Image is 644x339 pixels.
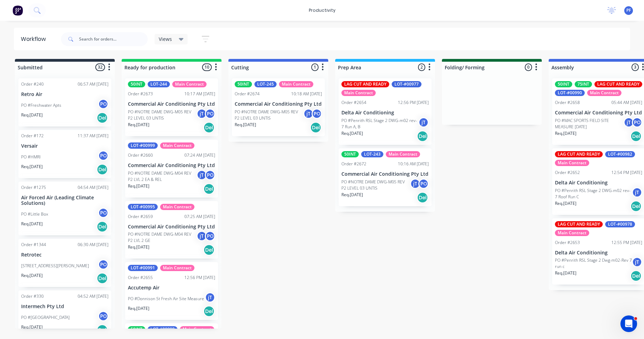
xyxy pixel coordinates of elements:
p: Req. [DATE] [128,183,149,189]
div: jT [632,257,642,267]
div: Main Contract [180,326,214,332]
div: PO [98,311,108,321]
p: Delta Air Conditioning [555,250,642,256]
div: Order #2658 [555,99,580,106]
div: 12:54 PM [DATE] [611,169,642,176]
div: Order #330 [21,293,44,299]
div: 07:25 AM [DATE] [184,214,215,220]
p: PO #NOTRE DAME DWG-M05 REV P2 LEVEL 03 UNTIS [341,179,410,191]
p: Commercial Air Conditioning Pty Ltd [128,101,215,107]
div: Del [203,306,215,317]
p: Commercial Air Conditioning Pty Ltd [128,163,215,168]
div: LOT-244 [148,81,170,87]
div: Main Contract [341,90,376,96]
div: Order #2674 [235,91,260,97]
p: PO #Penrith RSL Stage 2 Dwg-m02-Rev 7 run c [555,257,632,270]
div: Workflow [21,35,49,43]
p: Req. [DATE] [21,221,43,227]
div: PO [205,231,215,241]
div: Order #2660 [128,152,153,158]
input: Search for orders... [79,32,148,46]
div: PO [205,108,215,119]
div: Del [630,201,642,212]
div: Main Contract [160,142,194,149]
p: Delta Air Conditioning [341,110,429,116]
div: 06:30 AM [DATE] [78,242,108,248]
div: PO [418,179,429,189]
div: jT [410,179,420,189]
div: jT [624,117,634,128]
div: 04:54 AM [DATE] [78,184,108,191]
div: jT [418,117,429,128]
div: LOT-245 [254,81,277,87]
div: LAG CUT AND READYLOT-#00977Main ContractOrder #265412:56 PM [DATE]Delta Air ConditioningPO #Penri... [339,78,432,145]
p: Req. [DATE] [21,272,43,279]
div: 75INT [575,81,592,87]
div: Order #2654 [341,99,366,106]
p: Req. [DATE] [21,164,43,170]
div: Order #2653 [555,240,580,246]
p: Req. [DATE] [341,130,363,137]
div: 10:18 AM [DATE] [291,91,322,97]
p: Commercial Air Conditioning Pty Ltd [341,171,429,177]
div: Main Contract [160,265,194,271]
div: Del [97,164,108,175]
div: 50INTLOT-243Main ContractOrder #267210:16 AM [DATE]Commercial Air Conditioning Pty LtdPO #NOTRE D... [339,148,432,206]
div: Del [203,183,215,194]
div: 04:52 AM [DATE] [78,293,108,299]
span: Views [159,35,172,43]
div: Del [203,122,215,133]
div: Order #2659 [128,214,153,220]
p: Intermech Pty Ltd [21,304,108,310]
div: 50INTLOT-245Main ContractOrder #267410:18 AM [DATE]Commercial Air Conditioning Pty LtdPO #NOTRE D... [232,78,325,136]
div: Del [417,192,428,203]
div: Del [97,324,108,336]
p: Retrotec [21,252,108,258]
div: Del [97,112,108,123]
div: LOT-#00999 [128,142,158,149]
p: Delta Air Conditioning [555,180,642,186]
div: LAG CUT AND READY [341,81,389,87]
div: 05:44 AM [DATE] [611,99,642,106]
p: [STREET_ADDRESS][PERSON_NAME] [21,263,89,269]
iframe: Intercom live chat [620,315,637,332]
div: LOT-#00990 [555,90,585,96]
div: Order #2673 [128,91,153,97]
p: Req. [DATE] [21,112,43,118]
div: Order #2655 [128,275,153,281]
div: 07:24 AM [DATE] [184,152,215,158]
div: 11:37 AM [DATE] [78,133,108,139]
p: Req. [DATE] [235,122,256,128]
p: PO #HMRI [21,154,41,160]
div: productivity [305,5,339,16]
p: Commercial Air Conditioning Pty Ltd [128,224,215,230]
p: Commercial Air Conditioning Pty Ltd [235,101,322,107]
div: Main Contract [587,90,621,96]
div: Del [630,270,642,281]
p: Req. [DATE] [555,200,576,207]
p: Req. [DATE] [128,122,149,128]
div: Del [97,221,108,232]
div: 12:56 PM [DATE] [184,275,215,281]
div: Del [417,131,428,142]
div: LAG CUT AND READY [555,221,603,227]
p: PO #Penrith RSL Stage 2 DWG-m02 rev-7 Run A, B [341,118,418,130]
div: 12:56 PM [DATE] [398,99,429,106]
div: 50INT [341,151,359,157]
div: LOT-#00991Main ContractOrder #265512:56 PM [DATE]Accutemp AirPO #Donnison St Fresh Air Site Measu... [125,262,218,320]
p: PO #NOTRE DAME DWG-M05 REV P2 LEVEL 03 UNTIS [128,109,197,121]
p: PO #[GEOGRAPHIC_DATA] [21,314,70,321]
p: Retro Air [21,92,108,97]
div: LOT-#00995 [128,204,158,210]
div: PO [98,208,108,218]
div: jT [197,231,207,241]
p: Air Forced Air (Leading Climate Solutions) [21,195,108,207]
div: Order #24006:57 AM [DATE]Retro AirPO #Freshwater AptsPOReq.[DATE]Del [18,78,111,127]
div: jT [205,292,215,303]
div: PO [98,259,108,270]
p: PO #Little Box [21,211,48,217]
div: LAG CUT AND READY [594,81,642,87]
div: Order #17211:37 AM [DATE]VersairPO #HMRIPOReq.[DATE]Del [18,130,111,178]
div: PO [312,108,322,119]
p: PO #MAC SPORTS FIELD SITE MEASURE [DATE] [555,118,624,130]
